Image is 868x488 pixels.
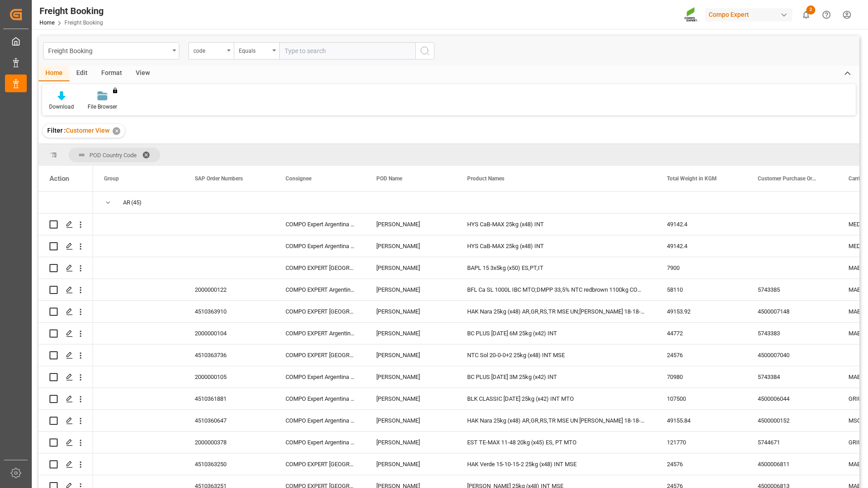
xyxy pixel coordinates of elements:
[39,66,69,81] div: Home
[747,432,838,453] div: 5744671
[275,432,365,453] div: COMPO Expert Argentina SRL, Producto Elabora
[656,214,747,235] div: 49142.4
[747,453,838,475] div: 4500006811
[275,279,365,300] div: COMPO EXPERT Argentina SRL, Producto Elabora
[747,301,838,322] div: 4500007148
[747,279,838,300] div: 5743385
[39,366,93,388] div: Press SPACE to select this row.
[188,42,234,60] button: open menu
[184,388,275,409] div: 4510361881
[747,388,838,409] div: 4500006044
[656,279,747,300] div: 58110
[275,214,365,235] div: COMPO Expert Argentina SRL, Producto Elabora
[656,432,747,453] div: 121770
[43,42,179,60] button: open menu
[104,175,119,182] span: Group
[184,279,275,300] div: 2000000122
[131,192,142,213] span: (45)
[39,432,93,453] div: Press SPACE to select this row.
[705,8,792,21] div: Compo Expert
[415,42,434,60] button: search button
[656,388,747,409] div: 107500
[656,366,747,388] div: 70980
[47,127,66,134] span: Filter :
[184,301,275,322] div: 4510363910
[184,323,275,344] div: 2000000104
[758,175,819,182] span: Customer Purchase Order Numbers
[365,388,456,409] div: [PERSON_NAME]
[184,366,275,388] div: 2000000105
[275,453,365,475] div: COMPO EXPERT [GEOGRAPHIC_DATA] SRL
[365,257,456,279] div: [PERSON_NAME]
[39,388,93,410] div: Press SPACE to select this row.
[39,410,93,432] div: Press SPACE to select this row.
[365,366,456,388] div: [PERSON_NAME]
[747,366,838,388] div: 5743384
[456,301,656,322] div: HAK Nara 25kg (x48) AR,GR,RS,TR MSE UN;[PERSON_NAME] 18-18-18 25kg (x48) INT MSE [PERSON_NAME] 18...
[275,257,365,279] div: COMPO EXPERT [GEOGRAPHIC_DATA] SRL, Centro 3956
[184,344,275,366] div: 4510363736
[39,214,93,235] div: Press SPACE to select this row.
[684,7,699,23] img: Screenshot%202023-09-29%20at%2010.02.21.png_1712312052.png
[275,301,365,322] div: COMPO EXPERT [GEOGRAPHIC_DATA] SRL
[123,192,130,213] div: AR
[48,45,169,56] div: Freight Booking
[747,323,838,344] div: 5743383
[456,257,656,279] div: BAPL 15 3x5kg (x50) ES,PT,IT
[467,175,504,182] span: Product Names
[113,127,120,135] div: ✕
[656,257,747,279] div: 7900
[39,453,93,475] div: Press SPACE to select this row.
[365,432,456,453] div: [PERSON_NAME]
[279,42,415,60] input: Type to search
[656,410,747,431] div: 49155.84
[49,103,74,111] div: Download
[239,45,270,55] div: Equals
[275,235,365,257] div: COMPO Expert Argentina SRL, Producto Elabora
[39,257,93,279] div: Press SPACE to select this row.
[365,453,456,475] div: [PERSON_NAME]
[667,175,717,182] span: Total Weight in KGM
[184,432,275,453] div: 2000000378
[39,20,54,26] a: Home
[234,42,279,60] button: open menu
[66,127,109,134] span: Customer View
[69,66,94,81] div: Edit
[275,323,365,344] div: COMPO EXPERT Argentina SRL, CE_ARGENTINA
[705,6,796,23] button: Compo Expert
[195,175,243,182] span: SAP Order Numbers
[365,235,456,257] div: [PERSON_NAME]
[456,410,656,431] div: HAK Nara 25kg (x48) AR,GR,RS,TR MSE UN [PERSON_NAME] 18-18-18 25kg (x48) INT MSE
[89,152,137,159] span: POD Country Code
[656,453,747,475] div: 24576
[456,344,656,366] div: NTC Sol 20-0-0+2 25kg (x48) INT MSE
[39,4,104,18] div: Freight Booking
[456,235,656,257] div: HYS CaB-MAX 25kg (x48) INT
[39,323,93,344] div: Press SPACE to select this row.
[456,323,656,344] div: BC PLUS [DATE] 6M 25kg (x42) INT
[456,453,656,475] div: HAK Verde 15-10-15-2 25kg (x48) INT MSE
[365,344,456,366] div: [PERSON_NAME]
[94,66,129,81] div: Format
[193,45,224,55] div: code
[456,214,656,235] div: HYS CaB-MAX 25kg (x48) INT
[747,344,838,366] div: 4500007040
[816,5,837,25] button: Help Center
[376,175,402,182] span: POD Name
[184,453,275,475] div: 4510363250
[275,410,365,431] div: COMPO Expert Argentina SRL
[129,66,157,81] div: View
[39,235,93,257] div: Press SPACE to select this row.
[39,344,93,366] div: Press SPACE to select this row.
[275,388,365,409] div: COMPO Expert Argentina SRL
[796,5,816,25] button: show 2 new notifications
[747,410,838,431] div: 4500000152
[656,323,747,344] div: 44772
[456,388,656,409] div: BLK CLASSIC [DATE] 25kg (x42) INT MTO
[456,279,656,300] div: BFL Ca SL 1000L IBC MTO;DMPP 33,5% NTC redbrown 1100kg CON;DMPP 34,8% NTC Sol 1100kg CON
[49,174,69,183] div: Action
[39,301,93,323] div: Press SPACE to select this row.
[656,235,747,257] div: 49142.4
[656,301,747,322] div: 49153.92
[365,323,456,344] div: [PERSON_NAME]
